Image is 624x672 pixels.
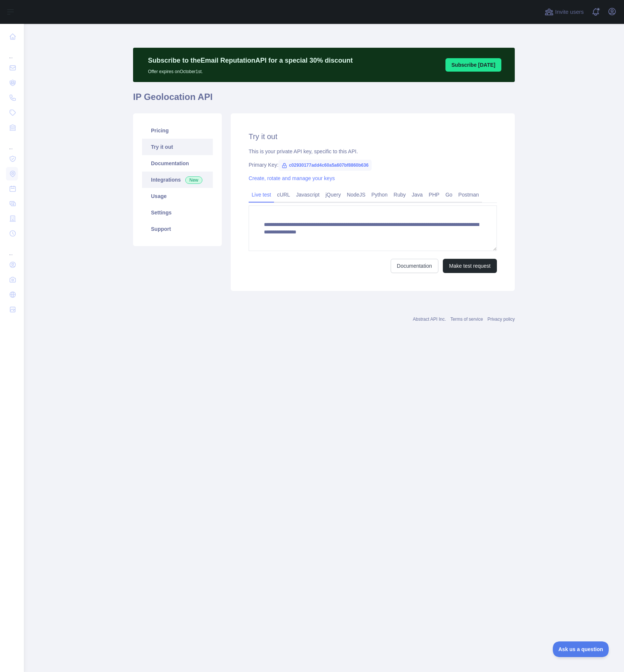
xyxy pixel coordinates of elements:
[274,189,293,201] a: cURL
[278,160,372,171] span: c02930177add4c60a5a607bf8860b636
[6,136,18,151] div: ...
[543,6,585,18] button: Invite users
[249,161,497,169] div: Primary Key:
[142,122,213,139] a: Pricing
[445,58,501,72] button: Subscribe [DATE]
[456,189,482,201] a: Postman
[249,189,274,201] a: Live test
[344,189,368,201] a: NodeJS
[368,189,391,201] a: Python
[409,189,426,201] a: Java
[391,189,409,201] a: Ruby
[6,242,18,257] div: ...
[249,148,497,155] div: This is your private API key, specific to this API.
[142,172,213,188] a: Integrations New
[142,221,213,237] a: Support
[142,188,213,204] a: Usage
[426,189,442,201] a: PHP
[142,204,213,221] a: Settings
[488,317,515,322] a: Privacy policy
[142,139,213,155] a: Try it out
[293,189,322,201] a: Javascript
[185,176,202,184] span: New
[148,55,353,66] p: Subscribe to the Email Reputation API for a special 30 % discount
[249,175,335,181] a: Create, rotate and manage your keys
[442,189,456,201] a: Go
[322,189,344,201] a: jQuery
[133,91,515,109] h1: IP Geolocation API
[148,66,353,75] p: Offer expires on October 1st.
[142,155,213,172] a: Documentation
[553,641,609,657] iframe: Toggle Customer Support
[413,317,446,322] a: Abstract API Inc.
[555,8,584,16] span: Invite users
[391,259,438,273] a: Documentation
[450,317,483,322] a: Terms of service
[249,131,497,142] h2: Try it out
[443,259,497,273] button: Make test request
[6,45,18,60] div: ...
